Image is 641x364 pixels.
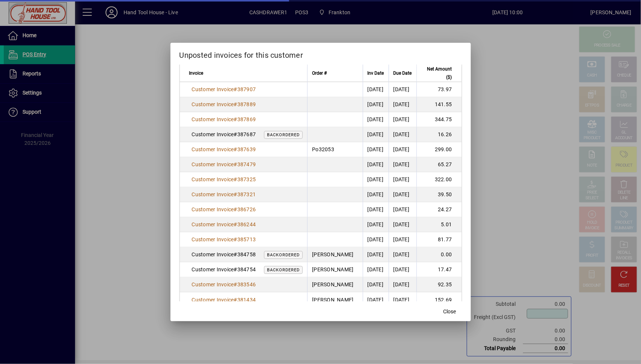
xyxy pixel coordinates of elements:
[363,82,389,97] td: [DATE]
[363,202,389,217] td: [DATE]
[237,297,256,303] span: 381434
[443,308,456,316] span: Close
[363,292,389,307] td: [DATE]
[234,236,237,242] span: #
[192,86,234,92] span: Customer Invoice
[192,191,234,197] span: Customer Invoice
[416,202,462,217] td: 24.27
[363,172,389,187] td: [DATE]
[363,232,389,247] td: [DATE]
[416,247,462,262] td: 0.00
[363,157,389,172] td: [DATE]
[416,187,462,202] td: 39.50
[237,176,256,182] span: 387325
[189,145,259,153] a: Customer Invoice#387639
[312,69,327,77] span: Order #
[234,191,237,197] span: #
[234,281,237,287] span: #
[416,292,462,307] td: 152.69
[312,251,353,257] span: [PERSON_NAME]
[389,232,416,247] td: [DATE]
[237,101,256,107] span: 387889
[416,217,462,232] td: 5.01
[363,247,389,262] td: [DATE]
[192,221,234,227] span: Customer Invoice
[192,236,234,242] span: Customer Invoice
[237,86,256,92] span: 387907
[189,220,259,229] a: Customer Invoice#386244
[234,146,237,152] span: #
[192,161,234,167] span: Customer Invoice
[389,202,416,217] td: [DATE]
[416,127,462,142] td: 16.26
[389,187,416,202] td: [DATE]
[389,292,416,307] td: [DATE]
[189,85,259,93] a: Customer Invoice#387907
[363,97,389,112] td: [DATE]
[267,132,300,137] span: Backordered
[192,176,234,182] span: Customer Invoice
[389,172,416,187] td: [DATE]
[368,69,384,77] span: Inv Date
[416,142,462,157] td: 299.00
[237,281,256,287] span: 383546
[363,142,389,157] td: [DATE]
[389,217,416,232] td: [DATE]
[363,187,389,202] td: [DATE]
[416,262,462,277] td: 17.47
[416,97,462,112] td: 141.55
[234,297,237,303] span: #
[189,280,259,289] a: Customer Invoice#383546
[170,43,471,65] h2: Unposted invoices for this customer
[237,236,256,242] span: 385713
[192,297,234,303] span: Customer Invoice
[192,101,234,107] span: Customer Invoice
[234,86,237,92] span: #
[237,221,256,227] span: 386244
[192,206,234,212] span: Customer Invoice
[416,157,462,172] td: 65.27
[394,69,412,77] span: Due Date
[363,217,389,232] td: [DATE]
[363,277,389,292] td: [DATE]
[189,115,259,123] a: Customer Invoice#387869
[189,175,259,184] a: Customer Invoice#387325
[416,112,462,127] td: 344.75
[267,253,300,257] span: Backordered
[234,161,237,167] span: #
[421,65,452,81] span: Net Amount ($)
[192,146,234,152] span: Customer Invoice
[416,172,462,187] td: 322.00
[438,305,462,318] button: Close
[312,281,353,287] span: [PERSON_NAME]
[189,296,259,304] a: Customer Invoice#381434
[189,205,259,214] a: Customer Invoice#386726
[416,232,462,247] td: 81.77
[189,100,259,108] a: Customer Invoice#387889
[363,127,389,142] td: [DATE]
[189,160,259,168] a: Customer Invoice#387479
[389,262,416,277] td: [DATE]
[389,142,416,157] td: [DATE]
[416,82,462,97] td: 73.97
[267,268,300,272] span: Backordered
[237,206,256,212] span: 386726
[389,97,416,112] td: [DATE]
[234,221,237,227] span: #
[363,262,389,277] td: [DATE]
[389,82,416,97] td: [DATE]
[389,127,416,142] td: [DATE]
[192,116,234,122] span: Customer Invoice
[234,116,237,122] span: #
[189,69,204,77] span: Invoice
[237,146,256,152] span: 387639
[363,112,389,127] td: [DATE]
[234,101,237,107] span: #
[389,157,416,172] td: [DATE]
[312,297,353,303] span: [PERSON_NAME]
[312,266,353,272] span: [PERSON_NAME]
[237,191,256,197] span: 387321
[189,235,259,244] a: Customer Invoice#385713
[389,112,416,127] td: [DATE]
[189,190,259,199] a: Customer Invoice#387321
